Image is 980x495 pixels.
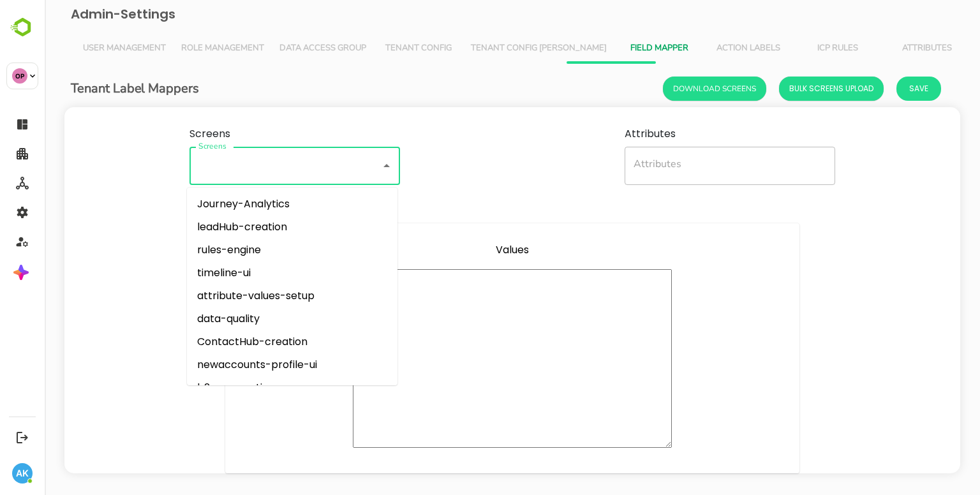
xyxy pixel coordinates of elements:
label: Screens [145,126,355,142]
span: Tenant Config [PERSON_NAME] [426,43,562,54]
button: Bulk Screens Upload [734,77,839,101]
span: User Management [38,43,121,54]
li: Journey-Analytics [142,193,353,216]
span: ICP Rules [756,43,830,54]
div: Vertical tabs example [31,33,905,64]
h6: Tenant Label Mappers [26,78,154,99]
span: Action Labels [667,43,741,54]
li: attribute-values-setup [142,284,353,307]
li: ContactHub-creation [142,330,353,353]
label: Attributes [580,126,791,142]
li: b2am-creation [142,376,353,399]
li: data-quality [142,307,353,330]
span: Bulk Screens Upload [745,80,829,97]
div: AK [12,463,33,484]
label: Screens [154,141,182,152]
li: newaccounts-profile-ui [142,353,353,376]
span: Attributes [845,43,919,54]
textarea: minimum height [308,269,627,448]
button: Download Screens [618,77,722,101]
li: timeline-ui [142,262,353,284]
button: Close [333,157,351,175]
span: Role Management [137,43,219,54]
label: Values [451,242,484,258]
span: Data Access Group [235,43,322,54]
li: leadHub-creation [142,216,353,239]
span: Tenant Config [337,43,411,54]
span: Field Mapper [577,43,651,54]
button: Logout [13,429,31,446]
div: OP [12,68,27,84]
img: BambooboxLogoMark.f1c84d78b4c51b1a7b5f700c9845e183.svg [6,15,39,40]
li: rules-engine [142,239,353,262]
